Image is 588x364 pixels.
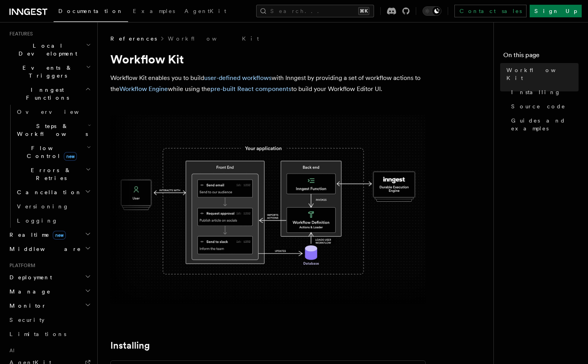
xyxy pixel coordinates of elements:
a: Versioning [14,199,93,214]
button: Events & Triggers [6,61,93,83]
a: Installing [508,85,579,99]
span: Deployment [6,273,52,281]
span: References [110,35,157,43]
span: Steps & Workflows [14,122,88,138]
span: Versioning [17,203,69,210]
button: Search...⌘K [256,5,374,17]
span: Limitations [9,331,66,337]
button: Flow Controlnew [14,141,93,163]
span: Logging [17,217,58,224]
div: Inngest Functions [6,105,93,228]
button: Steps & Workflows [14,119,93,141]
a: Guides and examples [508,113,579,136]
a: Limitations [6,327,93,341]
span: Flow Control [14,144,87,160]
a: Logging [14,214,93,228]
button: Manage [6,284,93,299]
span: Events & Triggers [6,64,86,80]
a: Installing [110,340,150,351]
button: Local Development [6,39,93,61]
button: Monitor [6,299,93,313]
span: Errors & Retries [14,166,86,182]
a: Source code [508,99,579,113]
span: Security [9,317,45,323]
span: Cancellation [14,188,82,196]
button: Deployment [6,270,93,284]
span: Documentation [58,8,123,14]
button: Errors & Retries [14,163,93,185]
span: Source code [511,102,566,110]
a: Security [6,313,93,327]
a: Documentation [54,2,128,22]
button: Realtimenew [6,228,93,242]
button: Middleware [6,242,93,256]
span: Installing [511,88,561,96]
button: Inngest Functions [6,83,93,105]
a: Workflow Engine [119,85,168,93]
span: new [64,152,77,161]
span: Workflow Kit [506,66,579,82]
span: Local Development [6,42,86,58]
a: Workflow Kit [168,35,259,43]
button: Toggle dark mode [422,6,441,16]
a: Sign Up [530,5,582,17]
h4: On this page [503,50,579,63]
span: Features [6,31,33,37]
span: Guides and examples [511,117,579,132]
p: Workflow Kit enables you to build with Inngest by providing a set of workflow actions to the whil... [110,72,426,95]
a: user-defined workflows [204,74,272,82]
a: pre-built React components [210,85,291,93]
a: Contact sales [454,5,527,17]
img: The Workflow Kit provides a Workflow Engine to compose workflow actions on the back end and a set... [110,115,426,304]
kbd: ⌘K [358,7,369,15]
button: Cancellation [14,185,93,199]
h1: Workflow Kit [110,52,426,66]
span: Examples [133,8,175,14]
a: Examples [128,2,180,21]
span: Inngest Functions [6,86,85,102]
span: AI [6,347,15,354]
span: Manage [6,288,51,295]
a: AgentKit [180,2,231,21]
span: Realtime [6,231,66,239]
a: Overview [14,105,93,119]
span: Overview [17,109,98,115]
span: new [53,231,66,240]
span: Monitor [6,302,47,310]
span: AgentKit [184,8,226,14]
span: Middleware [6,245,81,253]
a: Workflow Kit [503,63,579,85]
span: Platform [6,262,35,269]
